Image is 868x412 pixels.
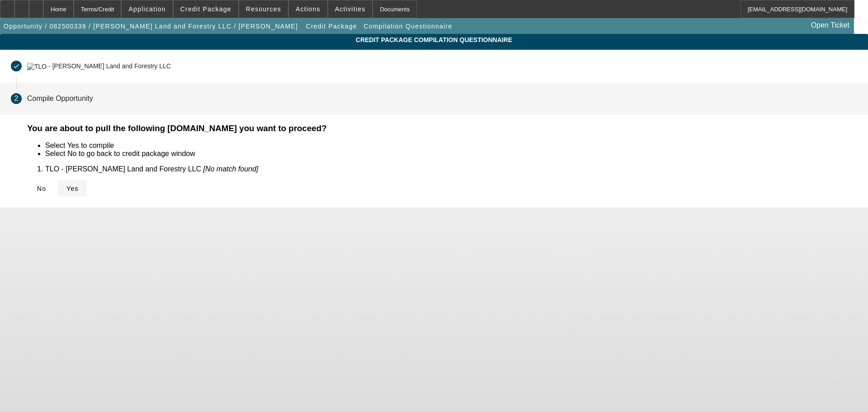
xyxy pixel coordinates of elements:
button: Compilation Questionnaire [361,18,454,34]
p: Compile Opportunity [27,95,93,103]
span: Actions [296,5,321,13]
li: Select Yes to compile [45,142,857,150]
span: 2 [14,95,19,103]
span: Activities [335,5,366,13]
button: Yes [58,180,87,197]
img: TLO [27,63,47,70]
span: Credit Package Compilation Questionnaire [7,36,861,43]
span: Credit Package [306,23,357,30]
a: Open Ticket [807,18,853,33]
mat-icon: done [13,62,20,70]
span: Credit Package [180,5,231,13]
li: Select No to go back to credit package window [45,150,857,158]
i: [No match found] [203,165,258,173]
h3: You are about to pull the following [DOMAIN_NAME] you want to proceed? [27,123,857,133]
span: Application [128,5,165,13]
button: Activities [328,0,373,18]
span: Yes [66,185,79,192]
button: Resources [239,0,288,18]
p: TLO - [PERSON_NAME] Land and Forestry LLC [45,165,857,173]
div: - [PERSON_NAME] Land and Forestry LLC [48,63,171,70]
span: Compilation Questionnaire [363,23,452,30]
span: Resources [246,5,281,13]
button: Credit Package [304,18,359,34]
button: Application [122,0,172,18]
span: Opportunity / 082500339 / [PERSON_NAME] Land and Forestry LLC / [PERSON_NAME] [4,23,298,30]
button: Actions [289,0,327,18]
button: No [27,180,56,197]
span: No [37,185,46,192]
button: Credit Package [174,0,238,18]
